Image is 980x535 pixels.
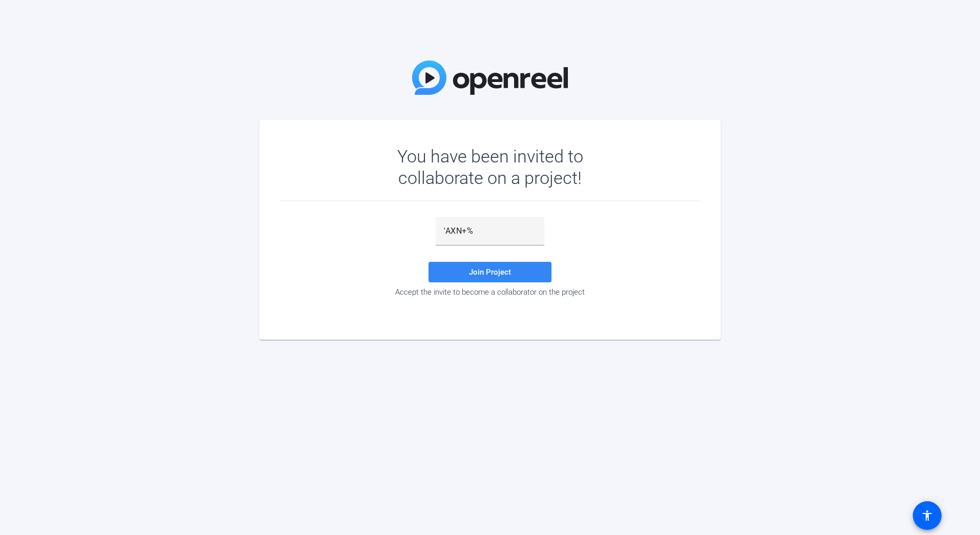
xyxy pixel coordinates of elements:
span: Join Project [469,267,511,277]
img: OpenReel Logo [412,60,568,95]
input: Password [444,225,536,237]
div: Accept the invite to become a collaborator on the project [280,287,700,297]
button: Join Project [428,262,552,282]
mat-icon: accessibility [921,509,933,522]
div: You have been invited to collaborate on a project! [367,146,613,189]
